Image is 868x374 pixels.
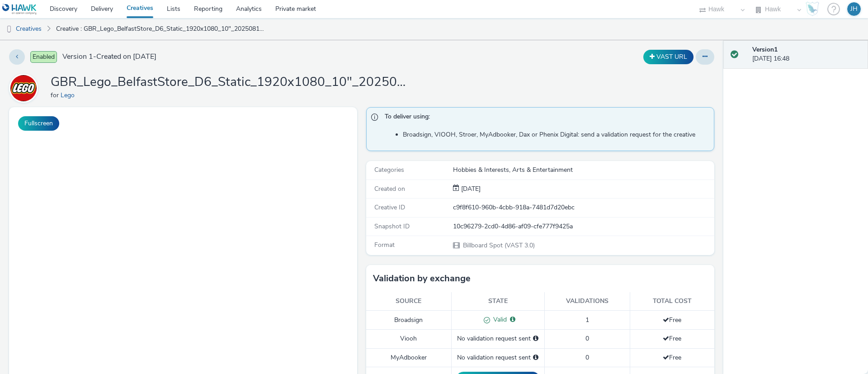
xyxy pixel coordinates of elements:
a: Lego [9,84,42,92]
td: Broadsign [366,311,451,330]
span: Snapshot ID [374,222,410,231]
img: Hawk Academy [806,2,819,16]
div: No validation request sent [456,353,540,362]
span: Enabled [30,51,57,63]
span: Free [663,353,681,362]
th: Total cost [630,292,714,311]
th: Source [366,292,451,311]
button: Fullscreen [18,116,59,131]
div: [DATE] 16:48 [752,45,861,64]
td: MyAdbooker [366,348,451,367]
div: Please select a deal below and click on Send to send a validation request to MyAdbooker. [533,353,538,362]
td: Viooh [366,330,451,348]
span: Categories [374,166,404,174]
div: JH [850,2,858,16]
span: Billboard Spot (VAST 3.0) [462,241,535,250]
div: c9f8f610-960b-4cbb-918a-7481d7d20ebc [453,203,713,212]
div: 10c96279-2cd0-4d86-af09-cfe777f9425a [453,222,713,231]
a: Hawk Academy [806,2,823,16]
div: Duplicate the creative as a VAST URL [641,50,696,64]
span: [DATE] [459,185,481,193]
span: Created on [374,185,405,193]
strong: Version 1 [752,45,778,54]
div: Creation 11 August 2025, 16:48 [459,185,481,194]
span: 0 [585,334,589,343]
th: Validations [544,292,630,311]
img: Lego [10,75,37,101]
span: Free [663,334,681,343]
a: Creative : GBR_Lego_BelfastStore_D6_Static_1920x1080_10"_20250811 ; Opening Soon [52,18,269,40]
span: Version 1 - Created on [DATE] [62,52,156,62]
h3: Validation by exchange [373,272,471,285]
span: Format [374,241,395,249]
a: Lego [61,91,78,99]
img: dooh [5,25,14,34]
span: Valid [490,315,507,324]
span: To deliver using: [385,112,705,124]
div: Please select a deal below and click on Send to send a validation request to Viooh. [533,334,538,343]
span: for [51,91,61,99]
h1: GBR_Lego_BelfastStore_D6_Static_1920x1080_10"_20250811 ; Opening Soon [51,74,412,91]
th: State [451,292,544,311]
span: 1 [585,316,589,324]
span: 0 [585,353,589,362]
span: Creative ID [374,203,405,212]
img: undefined Logo [2,4,37,15]
div: Hobbies & Interests, Arts & Entertainment [453,166,713,175]
button: VAST URL [643,50,693,64]
div: No validation request sent [456,334,540,343]
li: Broadsign, VIOOH, Stroer, MyAdbooker, Dax or Phenix Digital: send a validation request for the cr... [403,130,709,139]
span: Free [663,316,681,324]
